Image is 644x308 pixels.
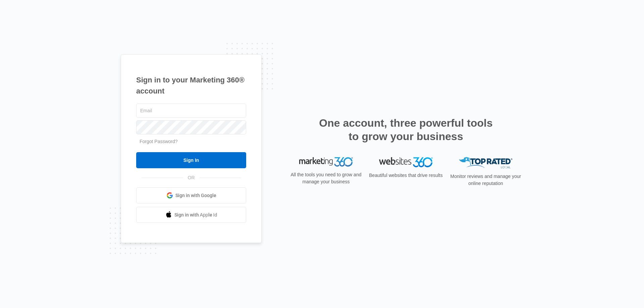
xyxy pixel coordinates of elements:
[299,157,353,167] img: Marketing 360
[175,192,216,199] span: Sign in with Google
[288,171,364,185] p: All the tools you need to grow and manage your business
[368,172,443,179] p: Beautiful websites that drive results
[136,104,246,118] input: Email
[136,187,246,203] a: Sign in with Google
[317,116,495,143] h2: One account, three powerful tools to grow your business
[136,74,246,97] h1: Sign in to your Marketing 360® account
[140,139,178,144] a: Forgot Password?
[379,157,433,167] img: Websites 360
[183,174,200,181] span: OR
[459,157,513,168] img: Top Rated Local
[174,211,217,219] span: Sign in with Apple Id
[448,173,523,187] p: Monitor reviews and manage your online reputation
[136,152,246,168] input: Sign In
[136,207,246,223] a: Sign in with Apple Id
